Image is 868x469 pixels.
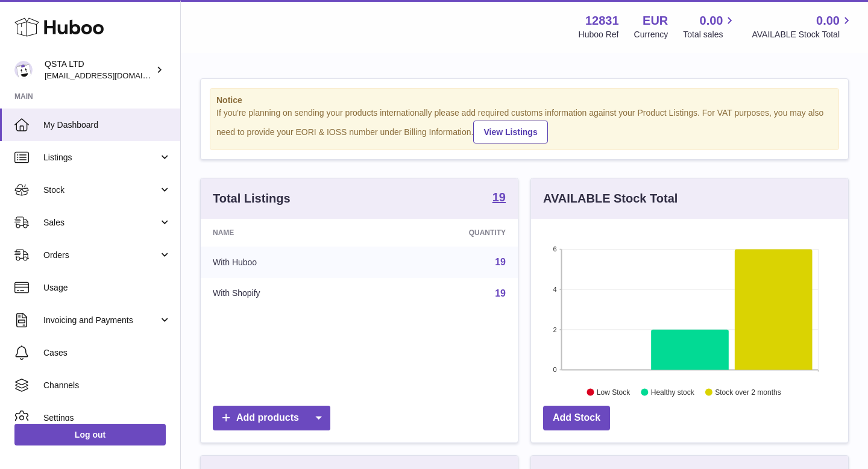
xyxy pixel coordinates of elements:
div: If you're planning on sending your products internationally please add required customs informati... [216,107,832,143]
h3: Total Listings [213,190,291,207]
span: [EMAIL_ADDRESS][DOMAIN_NAME] [45,71,177,80]
span: Sales [43,217,159,228]
a: Add products [213,406,330,430]
span: Listings [43,152,159,163]
strong: 19 [492,191,506,203]
span: Orders [43,250,159,261]
text: 2 [553,326,556,333]
text: Healthy stock [651,388,695,396]
strong: Notice [216,95,832,106]
span: 0.00 [816,13,840,29]
span: Total sales [683,29,737,40]
span: 0.00 [700,13,723,29]
img: rodcp10@gmail.com [14,61,33,79]
a: 0.00 Total sales [683,13,737,40]
span: Invoicing and Payments [43,315,159,326]
span: Channels [43,380,171,391]
a: 19 [495,257,506,267]
span: Cases [43,347,171,359]
td: With Huboo [201,247,372,278]
text: 0 [553,366,556,373]
div: QSTA LTD [45,58,153,81]
a: Log out [14,424,166,445]
th: Quantity [372,219,518,247]
strong: EUR [643,13,668,29]
span: Settings [43,412,171,424]
span: Usage [43,282,171,294]
a: 0.00 AVAILABLE Stock Total [752,13,854,40]
span: My Dashboard [43,119,171,131]
th: Name [201,219,372,247]
a: View Listings [473,121,547,143]
span: AVAILABLE Stock Total [752,29,854,40]
strong: 12831 [585,13,619,29]
a: Add Stock [543,406,610,430]
a: 19 [492,191,506,206]
text: Stock over 2 months [715,388,781,396]
a: 19 [495,288,506,298]
td: With Shopify [201,278,372,309]
div: Huboo Ref [579,29,619,40]
div: Currency [634,29,668,40]
text: 4 [553,286,556,293]
text: Low Stock [597,388,631,396]
text: 6 [553,245,556,253]
span: Stock [43,184,159,196]
h3: AVAILABLE Stock Total [543,190,678,207]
